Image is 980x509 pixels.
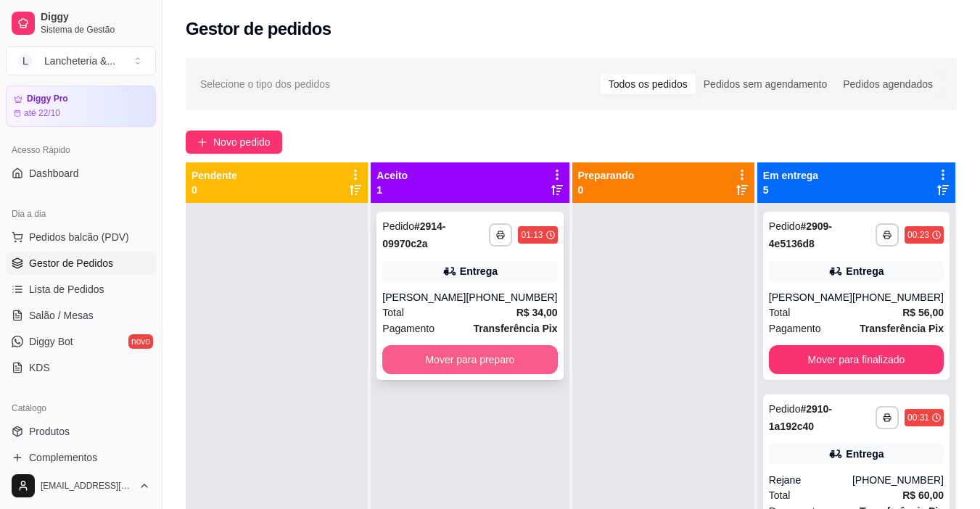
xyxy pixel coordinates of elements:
a: Lista de Pedidos [6,278,156,301]
div: [PERSON_NAME] [382,290,466,305]
span: Diggy Bot [29,334,73,349]
strong: R$ 34,00 [516,307,558,318]
p: 5 [763,183,818,197]
span: L [18,54,33,68]
a: Complementos [6,446,156,469]
p: Em entrega [763,168,818,183]
a: Dashboard [6,162,156,185]
a: Salão / Mesas [6,304,156,327]
h2: Gestor de pedidos [186,17,332,41]
button: Select a team [6,46,156,75]
a: Diggy Proaté 22/10 [6,86,156,127]
span: Pedido [769,220,801,232]
button: Novo pedido [186,131,282,154]
a: Diggy Botnovo [6,330,156,353]
span: Pagamento [769,320,821,336]
span: Gestor de Pedidos [29,256,113,270]
button: Mover para preparo [382,345,557,374]
a: KDS [6,356,156,379]
p: Pendente [192,168,237,183]
div: [PHONE_NUMBER] [852,290,944,305]
strong: # 2909-4e5136d8 [769,220,832,249]
span: Pagamento [382,320,435,336]
span: Pedido [382,220,414,232]
span: [EMAIL_ADDRESS][DOMAIN_NAME] [41,480,133,492]
button: Mover para finalizado [769,345,944,374]
div: Dia a dia [6,202,156,225]
div: Catálogo [6,397,156,420]
span: Total [769,487,791,503]
span: Complementos [29,450,97,465]
div: Entrega [846,264,884,278]
p: 0 [192,183,237,197]
span: Lista de Pedidos [29,282,104,297]
div: Pedidos agendados [835,74,941,94]
span: Pedido [769,403,801,415]
span: Total [382,305,404,320]
div: 01:13 [521,229,543,241]
div: Rejane [769,473,852,487]
p: 0 [578,183,635,197]
strong: R$ 56,00 [902,307,944,318]
div: Todos os pedidos [601,74,696,94]
div: Pedidos sem agendamento [696,74,835,94]
div: Acesso Rápido [6,138,156,162]
div: Entrega [846,447,884,461]
strong: # 2914-09970c2a [382,220,445,249]
span: Novo pedido [213,134,271,150]
span: Dashboard [29,166,79,181]
article: Diggy Pro [27,94,68,104]
span: Selecione o tipo dos pedidos [200,76,330,92]
span: Produtos [29,424,70,439]
button: [EMAIL_ADDRESS][DOMAIN_NAME] [6,468,156,503]
p: Preparando [578,168,635,183]
div: [PHONE_NUMBER] [466,290,557,305]
div: [PERSON_NAME] [769,290,852,305]
span: Diggy [41,11,150,24]
div: 00:31 [907,412,929,423]
div: Entrega [460,264,498,278]
span: Salão / Mesas [29,308,94,323]
div: Lancheteria & ... [44,54,115,68]
button: Pedidos balcão (PDV) [6,225,156,249]
a: Produtos [6,420,156,443]
strong: # 2910-1a192c40 [769,403,832,432]
a: Gestor de Pedidos [6,252,156,275]
p: Aceito [376,168,408,183]
div: [PHONE_NUMBER] [852,473,944,487]
strong: Transferência Pix [474,323,558,334]
div: 00:23 [907,229,929,241]
span: plus [197,137,207,147]
span: Sistema de Gestão [41,24,150,36]
strong: Transferência Pix [860,323,944,334]
strong: R$ 60,00 [902,489,944,501]
span: Total [769,305,791,320]
a: DiggySistema de Gestão [6,6,156,41]
span: KDS [29,360,50,375]
span: Pedidos balcão (PDV) [29,230,129,244]
p: 1 [376,183,408,197]
article: até 22/10 [24,107,60,119]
